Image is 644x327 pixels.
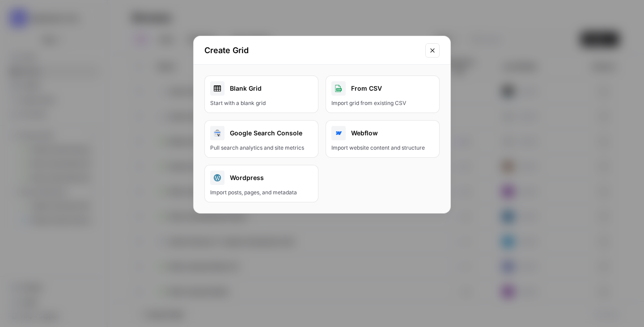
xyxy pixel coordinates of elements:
[204,44,420,57] h2: Create Grid
[331,144,434,152] div: Import website content and structure
[331,99,434,107] div: Import grid from existing CSV
[204,165,318,202] button: WordpressImport posts, pages, and metadata
[210,144,313,152] div: Pull search analytics and site metrics
[331,126,434,140] div: Webflow
[210,99,313,107] div: Start with a blank grid
[210,126,313,140] div: Google Search Console
[331,81,434,96] div: From CSV
[204,120,318,158] button: Google Search ConsolePull search analytics and site metrics
[210,81,313,96] div: Blank Grid
[204,75,318,113] a: Blank GridStart with a blank grid
[326,75,440,113] button: From CSVImport grid from existing CSV
[425,43,440,58] button: Close modal
[326,120,440,158] button: WebflowImport website content and structure
[210,189,313,197] div: Import posts, pages, and metadata
[210,171,313,185] div: Wordpress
